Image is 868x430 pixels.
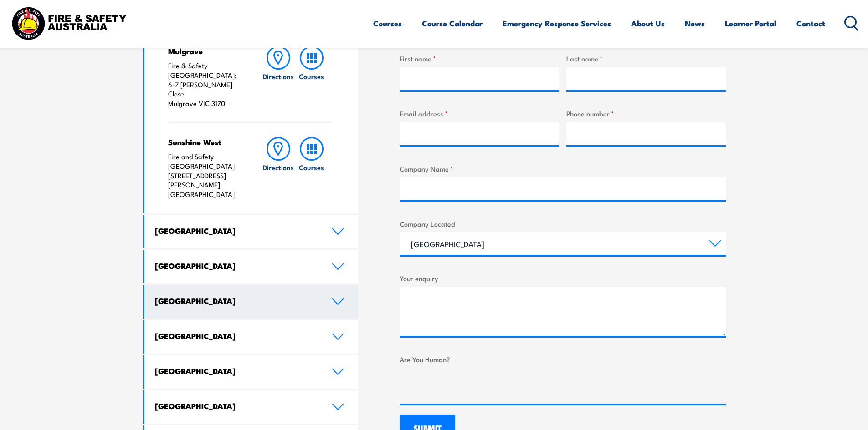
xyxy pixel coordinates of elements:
[144,215,359,248] a: [GEOGRAPHIC_DATA]
[400,218,726,229] label: Company Located
[503,11,611,35] a: Emergency Response Services
[144,320,359,354] a: [GEOGRAPHIC_DATA]
[144,250,359,283] a: [GEOGRAPHIC_DATA]
[262,137,295,199] a: Directions
[631,11,665,35] a: About Us
[155,331,318,341] h4: [GEOGRAPHIC_DATA]
[168,152,244,199] p: Fire and Safety [GEOGRAPHIC_DATA] [STREET_ADDRESS][PERSON_NAME] [GEOGRAPHIC_DATA]
[295,46,328,108] a: Courses
[168,46,244,56] h4: Mulgrave
[400,163,726,174] label: Company Name
[262,46,295,108] a: Directions
[155,296,318,306] h4: [GEOGRAPHIC_DATA]
[373,11,402,35] a: Courses
[400,53,559,64] label: First name
[400,354,726,364] label: Are You Human?
[796,11,825,35] a: Contact
[155,226,318,236] h4: [GEOGRAPHIC_DATA]
[295,137,328,199] a: Courses
[155,261,318,271] h4: [GEOGRAPHIC_DATA]
[566,108,726,119] label: Phone number
[725,11,776,35] a: Learner Portal
[263,71,294,81] h6: Directions
[155,401,318,411] h4: [GEOGRAPHIC_DATA]
[422,11,483,35] a: Course Calendar
[155,366,318,376] h4: [GEOGRAPHIC_DATA]
[263,162,294,172] h6: Directions
[685,11,705,35] a: News
[566,53,726,64] label: Last name
[144,285,359,319] a: [GEOGRAPHIC_DATA]
[144,390,359,424] a: [GEOGRAPHIC_DATA]
[400,273,726,283] label: Your enquiry
[400,108,559,119] label: Email address
[400,368,538,404] iframe: reCAPTCHA
[299,162,324,172] h6: Courses
[144,355,359,389] a: [GEOGRAPHIC_DATA]
[168,137,244,147] h4: Sunshine West
[168,61,244,108] p: Fire & Safety [GEOGRAPHIC_DATA]: 6-7 [PERSON_NAME] Close Mulgrave VIC 3170
[299,71,324,81] h6: Courses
